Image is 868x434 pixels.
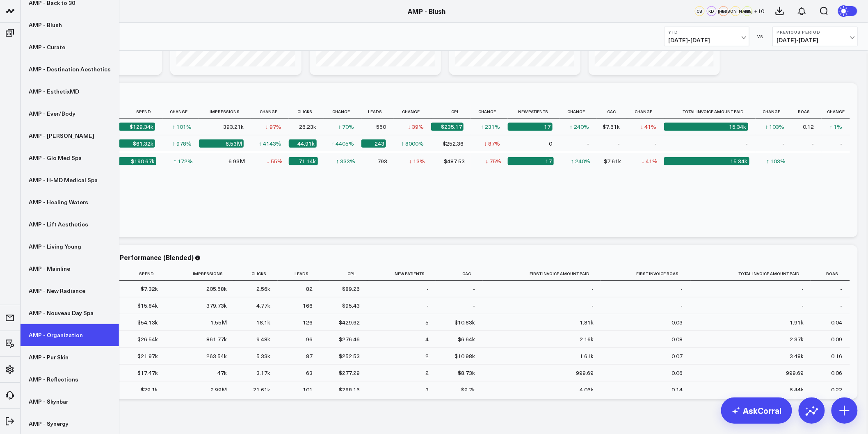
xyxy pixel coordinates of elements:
[174,157,193,165] div: ↑ 172%
[119,105,162,119] th: Spend
[377,157,387,165] div: 793
[119,267,165,281] th: Spend
[253,386,270,394] div: 21.61k
[508,105,560,119] th: New Patients
[742,6,752,16] div: CP
[256,318,270,327] div: 18.1k
[790,318,804,327] div: 1.91k
[223,123,244,131] div: 393.21k
[473,302,475,310] div: -
[669,30,745,34] b: YTD
[234,267,278,281] th: Clicks
[21,368,119,391] a: AMP - Reflections
[306,352,313,360] div: 87
[790,335,804,343] div: 2.37k
[831,352,843,360] div: 0.16
[199,139,244,148] div: 6.53M
[342,285,360,293] div: $89.26
[571,157,590,165] div: ↑ 240%
[508,157,554,165] div: 17
[461,386,475,394] div: $9.7k
[425,352,429,360] div: 2
[289,139,317,148] div: 44.91k
[455,352,475,360] div: $10.98k
[841,302,843,310] div: -
[783,139,785,148] div: -
[580,352,594,360] div: 1.61k
[206,352,227,360] div: 263.54k
[831,335,843,343] div: 0.09
[481,123,500,131] div: ↑ 231%
[21,391,119,413] a: AMP - Skynbar
[765,123,785,131] div: ↑ 103%
[21,147,119,169] a: AMP - Glo Med Spa
[21,324,119,346] a: AMP - Organization
[508,123,553,131] div: 17
[265,123,281,131] div: ↓ 97%
[721,397,792,424] a: AskCorral
[172,123,192,131] div: ↑ 101%
[289,157,318,165] div: 71.14k
[812,139,814,148] div: -
[486,157,502,165] div: ↓ 75%
[431,123,464,131] div: $235.17
[719,6,729,16] div: KR
[642,157,658,165] div: ↓ 41%
[172,139,192,148] div: ↑ 978%
[289,105,324,119] th: Clicks
[21,125,119,147] a: AMP - [PERSON_NAME]
[338,123,354,131] div: ↑ 70%
[339,335,360,343] div: $276.46
[471,105,507,119] th: Change
[746,139,748,148] div: -
[320,267,367,281] th: Cpl
[336,157,355,165] div: ↑ 333%
[267,157,283,165] div: ↓ 55%
[792,105,822,119] th: Roas
[408,123,424,131] div: ↓ 39%
[141,285,158,293] div: $7.32k
[731,6,740,16] div: [PERSON_NAME]
[664,157,749,165] div: 15.34k
[777,30,853,34] b: Previous Period
[165,267,234,281] th: Impressions
[664,105,756,119] th: Total Invoice Amount Paid
[443,139,464,148] div: $252.36
[303,386,313,394] div: 101
[425,318,429,327] div: 5
[217,369,227,377] div: 47k
[278,267,320,281] th: Leads
[21,213,119,235] a: AMP - Lift Aesthetics
[21,346,119,368] a: AMP - Pur Skin
[841,285,843,293] div: -
[256,335,270,343] div: 9.48k
[21,191,119,213] a: AMP - Healing Waters
[592,302,594,310] div: -
[473,285,475,293] div: -
[604,157,621,165] div: $7.61k
[580,335,594,343] div: 2.16k
[303,302,313,310] div: 166
[672,318,683,327] div: 0.03
[431,105,471,119] th: Cpl
[21,258,119,280] a: AMP - Mainline
[361,139,386,148] div: 243
[580,318,594,327] div: 1.81k
[830,123,843,131] div: ↑ 1%
[627,105,664,119] th: Change
[206,285,227,293] div: 205.58k
[119,123,155,131] div: $129.34k
[831,386,843,394] div: 0.22
[831,318,843,327] div: 0.04
[306,285,313,293] div: 82
[596,105,628,119] th: Cac
[137,318,158,327] div: $54.13k
[436,267,482,281] th: Cac
[210,318,227,327] div: 1.55M
[802,285,804,293] div: -
[664,123,748,131] div: 15.34k
[228,157,245,165] div: 6.93M
[772,27,858,46] button: Previous Period[DATE]-[DATE]
[618,139,620,148] div: -
[754,34,768,39] div: VS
